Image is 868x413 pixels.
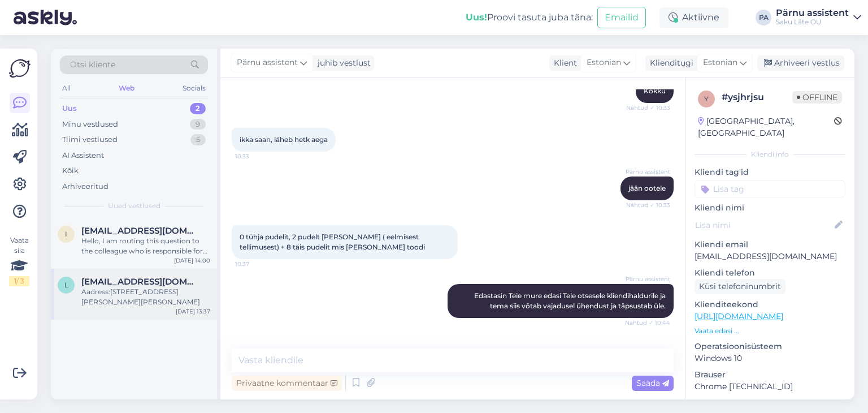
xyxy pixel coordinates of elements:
div: Aadress:[STREET_ADDRESS][PERSON_NAME][PERSON_NAME] [81,287,210,307]
p: [EMAIL_ADDRESS][DOMAIN_NAME] [695,251,845,263]
div: Pärnu assistent [776,8,849,18]
div: Proovi tasuta juba täna: [466,11,593,24]
div: [GEOGRAPHIC_DATA], [GEOGRAPHIC_DATA] [698,115,834,139]
p: Kliendi telefon [695,267,845,279]
span: Nähtud ✓ 10:33 [626,104,670,112]
div: PA [756,10,771,25]
p: Kliendi email [695,239,845,251]
span: Pärnu assistent [626,167,670,176]
img: Askly Logo [9,58,31,79]
span: Pärnu assistent [237,57,298,69]
div: Saku Läte OÜ [776,18,849,27]
div: All [60,81,73,96]
div: [DATE] 13:37 [176,307,210,316]
p: Klienditeekond [695,299,845,311]
span: 10:37 [235,260,277,268]
span: Infonellipak@gmail.com [81,226,199,236]
span: Uued vestlused [108,201,160,211]
div: Kliendi info [695,149,845,160]
div: [DATE] 14:00 [174,256,210,265]
div: Socials [180,81,208,96]
input: Lisa nimi [695,219,832,231]
div: 1 / 3 [9,276,29,286]
span: 0 tühja pudelit, 2 pudelt [PERSON_NAME] ( eelmisest tellimusest) + 8 täis pudelit mis [PERSON_NAM... [240,233,425,251]
span: y [704,94,709,103]
span: Kokku [644,87,666,95]
div: Vaata siia [9,235,29,286]
div: Arhiveeri vestlus [757,55,844,71]
button: Emailid [597,7,646,28]
div: Aktiivne [659,7,728,28]
span: Estonian [703,57,737,69]
span: Nähtud ✓ 10:33 [626,201,670,209]
span: ikka saan, läheb hetk aega [240,135,328,144]
div: Tiimi vestlused [62,134,118,145]
div: 5 [190,134,206,145]
div: Arhiveeritud [62,181,108,192]
span: I [65,230,67,238]
div: Küsi telefoninumbrit [695,279,785,294]
p: Windows 10 [695,352,845,364]
div: Privaatne kommentaar [232,376,342,391]
span: Otsi kliente [70,59,115,71]
span: Pärnu assistent [626,275,670,283]
div: # ysjhrjsu [722,91,792,104]
div: Klienditugi [645,57,693,69]
span: Laurisusi1@gmail.com [81,277,199,287]
div: Kõik [62,165,79,177]
div: Uus [62,103,77,114]
div: 2 [190,103,206,114]
span: 10:33 [235,152,277,161]
div: AI Assistent [62,150,104,161]
span: Nähtud ✓ 10:44 [625,319,670,327]
span: Offline [792,91,842,104]
span: Edastasin Teie mure edasi Teie otsesele kliendihaldurile ja tema siis võtab vajadusel ühendust ja... [474,291,667,310]
span: Estonian [587,57,621,69]
a: [URL][DOMAIN_NAME] [695,311,783,321]
p: Operatsioonisüsteem [695,341,845,352]
div: Web [116,81,137,96]
p: Kliendi tag'id [695,166,845,178]
span: jään ootele [628,184,666,192]
p: Vaata edasi ... [695,326,845,336]
div: Minu vestlused [62,119,118,130]
a: Pärnu assistentSaku Läte OÜ [776,8,861,27]
div: Klient [549,57,577,69]
div: juhib vestlust [313,57,371,69]
div: 9 [190,119,206,130]
p: Chrome [TECHNICAL_ID] [695,381,845,393]
p: Kliendi nimi [695,202,845,214]
b: Uus! [466,12,487,23]
p: Brauser [695,369,845,381]
div: Hello, I am routing this question to the colleague who is responsible for this topic. The reply m... [81,236,210,256]
span: L [64,281,68,289]
span: Saada [636,378,669,388]
input: Lisa tag [695,180,845,197]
